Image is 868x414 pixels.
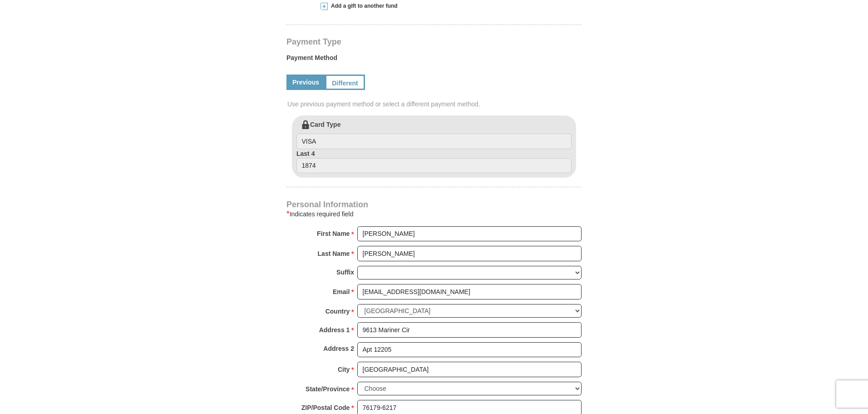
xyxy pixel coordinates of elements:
[306,383,350,395] strong: State/Province
[319,324,350,336] strong: Address 1
[286,53,582,67] label: Payment Method
[286,209,582,219] div: Indicates required field
[336,266,354,279] strong: Suffix
[338,363,350,376] strong: City
[333,285,350,298] strong: Email
[286,75,325,90] a: Previous
[286,201,582,208] h4: Personal Information
[323,342,354,355] strong: Address 2
[317,227,350,240] strong: First Name
[296,120,572,149] label: Card Type
[325,75,365,90] a: Different
[328,2,398,10] span: Add a gift to another fund
[301,401,350,414] strong: ZIP/Postal Code
[296,158,572,174] input: Last 4
[296,134,572,149] input: Card Type
[287,100,582,109] span: Use previous payment method or select a different payment method.
[325,305,350,318] strong: Country
[286,38,582,45] h4: Payment Type
[296,149,572,174] label: Last 4
[318,247,350,260] strong: Last Name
